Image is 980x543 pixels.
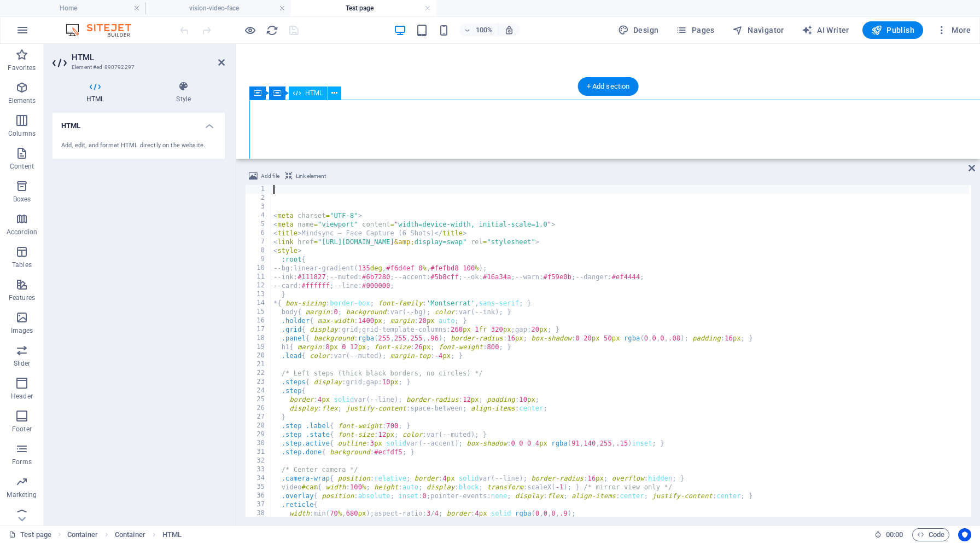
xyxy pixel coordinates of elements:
[265,24,278,37] button: reload
[8,96,36,105] p: Elements
[246,386,272,395] div: 24
[67,528,98,541] span: Click to select. Double-click to edit
[246,483,272,492] div: 35
[246,255,272,264] div: 9
[246,395,272,404] div: 25
[932,21,975,39] button: More
[52,113,225,132] h4: HTML
[246,369,272,378] div: 22
[936,25,971,36] span: More
[246,299,272,308] div: 14
[614,21,663,39] button: Design
[10,162,34,171] p: Content
[8,63,36,72] p: Favorites
[912,528,949,541] button: Code
[12,261,32,269] p: Tables
[246,281,272,290] div: 12
[246,343,272,351] div: 19
[246,211,272,220] div: 4
[145,2,291,14] h4: vision-video-face
[894,530,895,539] span: :
[9,528,51,541] a: Click to cancel selection. Double-click to open Pages
[618,25,659,36] span: Design
[246,404,272,413] div: 26
[886,528,903,541] span: 00 00
[672,21,719,39] button: Pages
[862,21,923,39] button: Publish
[246,413,272,421] div: 27
[142,81,225,104] h4: Style
[246,290,272,299] div: 13
[67,528,182,541] nav: breadcrumb
[246,264,272,273] div: 10
[246,448,272,457] div: 31
[728,21,789,39] button: Navigator
[9,293,35,302] p: Features
[162,528,182,541] span: Click to select. Double-click to edit
[917,528,944,541] span: Code
[246,273,272,281] div: 11
[261,170,279,183] span: Add file
[11,326,33,335] p: Images
[115,528,145,541] span: Click to select. Double-click to edit
[61,141,216,151] div: Add, edit, and format HTML directly on the website.
[52,81,142,104] h4: HTML
[296,170,326,183] span: Link element
[246,308,272,316] div: 15
[8,129,36,138] p: Columns
[578,77,639,96] div: + Add section
[246,465,272,474] div: 33
[246,203,272,211] div: 3
[13,195,31,204] p: Boxes
[871,25,914,36] span: Publish
[246,421,272,430] div: 28
[266,24,278,37] i: Reload page
[246,439,272,448] div: 30
[247,170,281,183] button: Add file
[12,425,32,434] p: Footer
[246,334,272,343] div: 18
[459,24,498,37] button: 100%
[476,24,493,37] h6: 100%
[14,359,31,368] p: Slider
[7,490,37,499] p: Marketing
[72,62,203,72] h3: Element #ed-890792297
[283,170,328,183] button: Link element
[246,378,272,386] div: 23
[802,25,849,36] span: AI Writer
[246,474,272,483] div: 34
[676,25,714,36] span: Pages
[246,430,272,439] div: 29
[72,53,225,62] h2: HTML
[504,25,514,35] i: On resize automatically adjust zoom level to fit chosen device.
[246,229,272,238] div: 6
[63,24,145,37] img: Editor Logo
[305,90,323,96] span: HTML
[246,360,272,369] div: 21
[246,238,272,246] div: 7
[246,194,272,203] div: 2
[797,21,854,39] button: AI Writer
[732,25,784,36] span: Navigator
[246,509,272,518] div: 38
[7,228,37,236] p: Accordion
[246,220,272,229] div: 5
[246,492,272,500] div: 36
[291,2,436,14] h4: Test page
[246,457,272,465] div: 32
[246,500,272,509] div: 37
[246,316,272,325] div: 16
[11,392,33,401] p: Header
[246,246,272,255] div: 8
[246,351,272,360] div: 20
[246,325,272,334] div: 17
[12,458,32,466] p: Forms
[958,528,971,541] button: Usercentrics
[246,185,272,194] div: 1
[874,528,903,541] h6: Session time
